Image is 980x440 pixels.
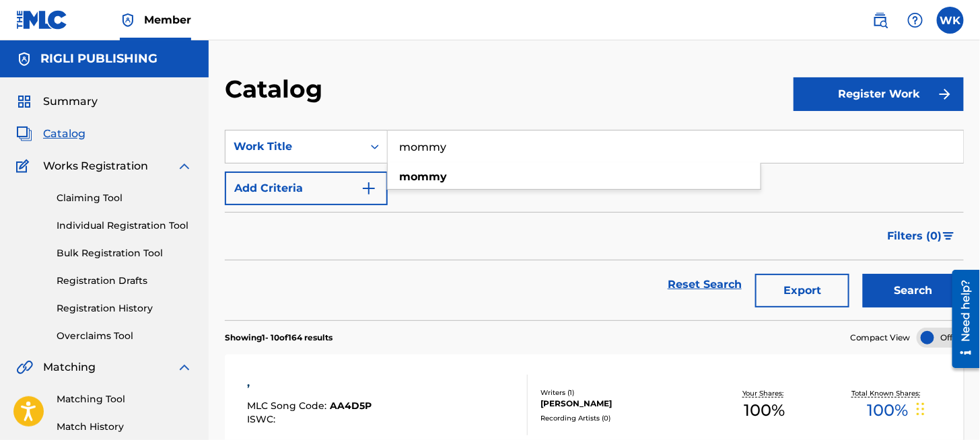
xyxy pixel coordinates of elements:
[744,398,785,423] span: 100 %
[863,274,964,307] button: Search
[57,191,193,205] a: Claiming Tool
[851,388,923,398] p: Total Known Shares:
[880,219,964,253] button: Filters (0)
[40,51,157,67] h5: RIGLI PUBLISHING
[16,94,32,110] img: Summary
[225,332,332,344] p: Showing 1 - 10 of 164 results
[57,420,193,434] a: Match History
[399,170,447,183] strong: mommy
[16,359,33,375] img: Matching
[917,389,925,429] div: Drag
[57,329,193,343] a: Overclaims Tool
[43,158,148,174] span: Works Registration
[57,392,193,406] a: Matching Tool
[43,94,98,110] span: Summary
[16,94,98,110] a: SummarySummary
[16,126,32,142] img: Catalog
[57,301,193,316] a: Registration History
[872,12,888,28] img: search
[540,398,703,410] div: [PERSON_NAME]
[540,388,703,398] div: Writers ( 1 )
[43,126,85,142] span: Catalog
[16,158,34,174] img: Works Registration
[57,219,193,233] a: Individual Registration Tool
[867,7,894,34] a: Public Search
[330,400,372,412] span: AA4D5P
[16,126,85,142] a: CatalogCatalog
[225,172,388,205] button: Add Criteria
[225,74,329,104] h2: Catalog
[907,12,923,28] img: help
[43,359,96,375] span: Matching
[888,228,942,244] span: Filters ( 0 )
[943,232,954,240] img: filter
[794,77,964,111] button: Register Work
[247,375,372,391] div: ,
[144,12,191,28] span: Member
[937,86,953,102] img: f7272a7cc735f4ea7f67.svg
[16,10,68,30] img: MLC Logo
[225,130,964,320] form: Search Form
[902,7,929,34] div: Help
[755,274,849,307] button: Export
[57,246,193,260] a: Bulk Registration Tool
[913,375,980,440] iframe: Chat Widget
[57,274,193,288] a: Registration Drafts
[742,388,787,398] p: Your Shares:
[540,413,703,423] div: Recording Artists ( 0 )
[850,332,911,344] span: Compact View
[942,265,980,373] iframe: Resource Center
[937,7,964,34] div: User Menu
[247,400,330,412] span: MLC Song Code :
[661,270,748,299] a: Reset Search
[867,398,908,423] span: 100 %
[361,180,377,196] img: 9d2ae6d4665cec9f34b9.svg
[247,413,279,425] span: ISWC :
[176,359,193,375] img: expand
[120,12,136,28] img: Top Rightsholder
[176,158,193,174] img: expand
[234,139,355,155] div: Work Title
[16,51,32,67] img: Accounts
